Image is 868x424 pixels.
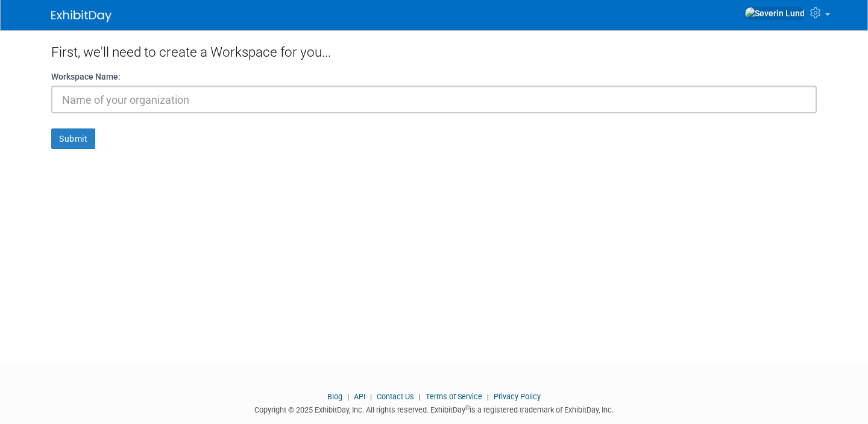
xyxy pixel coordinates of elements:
[344,392,352,401] span: |
[51,86,817,113] input: Name of your organization
[494,392,541,401] a: Privacy Policy
[51,128,95,149] button: Submit
[51,30,817,71] div: First, we'll need to create a Workspace for you...
[354,392,365,401] a: API
[327,392,342,401] a: Blog
[416,392,424,401] span: |
[367,392,375,401] span: |
[377,392,414,401] a: Contact Us
[426,392,482,401] a: Terms of Service
[744,7,805,20] img: Severin Lund
[51,71,121,83] label: Workspace Name:
[465,405,470,411] sup: ®
[51,10,112,22] img: ExhibitDay
[484,392,492,401] span: |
